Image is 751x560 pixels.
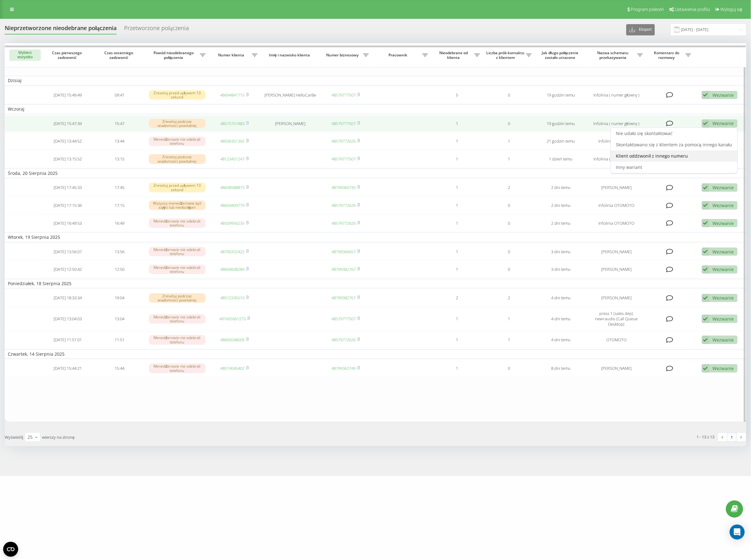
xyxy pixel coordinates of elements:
td: 11:51 [94,332,146,348]
a: 48123451247 [220,156,244,162]
button: Open CMP widget [3,542,18,557]
td: press 1 (sales dep) new+audio (Call Queue Desktop) [587,307,646,330]
span: Skontaktowano się z klientem za pomocą innego kanału [616,142,732,148]
span: Ustawienia profilu [675,7,710,12]
td: Infolinia OTOMOTO [587,133,646,149]
td: 09:41 [94,87,146,103]
div: Wezwanie [713,316,734,322]
td: 2 [431,290,483,306]
td: 0 [483,87,535,103]
div: Menedżerowie nie odebrali telefonu [149,335,206,344]
td: [DATE] 13:44:52 [42,133,94,149]
td: Środa, 20 Sierpnia 2025 [5,169,746,178]
td: 21 godzin temu [535,133,587,149]
div: Wezwanie [713,220,734,226]
div: Zresetuj przed upływem 10 sekund [149,183,206,192]
td: 1 [483,133,535,149]
span: Numer klienta [212,53,252,58]
td: 0 [483,215,535,232]
a: 48579772626 [331,138,356,144]
td: [DATE] 13:15:52 [42,151,94,167]
td: 16:49 [94,215,146,232]
td: [PERSON_NAME] [587,261,646,278]
span: Nieodebrane od klienta [434,50,474,60]
td: 1 [483,151,535,167]
div: Zresetuj przed upływem 10 sekund [149,90,206,100]
a: 48790202422 [220,249,244,254]
td: Infolinia ( numer główny ) [587,87,646,103]
td: 1 [431,332,483,348]
button: Eksport [626,24,655,35]
td: [DATE] 13:04:03 [42,307,94,330]
span: Nie udało się skontaktować [616,130,673,136]
td: [PERSON_NAME] [587,360,646,377]
td: 3 dni temu [535,243,587,260]
td: 1 dzień temu [535,151,587,167]
div: Wezwanie [713,295,734,301]
td: 1 [431,115,483,132]
a: 48799362749 [331,365,356,371]
td: 0 [483,115,535,132]
td: 15:47 [94,115,146,132]
button: Wybierz wszystko [9,50,41,61]
td: 4 dni temu [535,290,587,306]
div: Menedżerowie nie odebrali telefonu [149,265,206,274]
td: [PERSON_NAME] [587,290,646,306]
td: OTOMOTO [587,332,646,348]
span: Komentarz do rozmowy [649,50,686,60]
td: 3 dni temu [535,261,587,278]
div: Zresetuj podczas wiadomości powitalnej [149,154,206,164]
td: [PERSON_NAME] [587,243,646,260]
td: Poniedziałek, 18 Sierpnia 2025 [5,279,746,288]
td: [DATE] 16:49:53 [42,215,94,232]
td: [PERSON_NAME] [261,115,320,132]
td: 1 [431,215,483,232]
span: Liczba prób kontaktu z klientem [486,50,526,60]
div: Open Intercom Messenger [730,525,745,540]
div: Wezwanie [713,365,734,371]
span: Jak długo połączenie zostało utracone [540,50,582,60]
div: Menedżerowie nie odebrali telefonu [149,247,206,256]
div: Wezwanie [713,202,734,208]
a: 48604409779 [220,202,244,208]
a: 48575757483 [220,121,244,126]
a: 48579777507 [331,121,356,126]
td: 4 dni temu [535,307,587,330]
span: Wyloguj się [720,7,743,12]
td: 19 godzin temu [535,87,587,103]
td: 2 dni temu [535,215,587,232]
td: 2 dni temu [535,179,587,196]
a: 48579777507 [331,316,356,322]
td: [PERSON_NAME] HelloCarBe [261,87,320,103]
span: Inny wariant [616,164,642,170]
td: 1 [431,151,483,167]
span: Pracownik [375,53,422,58]
td: 17:15 [94,197,146,214]
div: Wezwanie [713,92,734,98]
a: 48519045402 [220,365,244,371]
td: 1 [431,243,483,260]
td: 0 [483,197,535,214]
td: 2 [483,179,535,196]
a: 48509956235 [220,220,244,226]
div: Menedżerowie nie odebrali telefonu [149,137,206,146]
td: [DATE] 15:47:39 [42,115,94,132]
td: 1 [483,307,535,330]
td: 17:45 [94,179,146,196]
td: Infolinia OTOMOTO [587,215,646,232]
span: wierszy na stronę [42,434,75,440]
td: [PERSON_NAME] [587,179,646,196]
span: Czas ostatniego zadzwonić [99,50,140,60]
td: Wtorek, 19 Sierpnia 2025 [5,233,746,242]
td: 2 dni temu [535,197,587,214]
td: [DATE] 18:33:34 [42,290,94,306]
td: 1 [431,307,483,330]
a: 48608588873 [220,185,244,190]
td: 0 [483,360,535,377]
td: [DATE] 15:49:49 [42,87,94,103]
span: Nazwa schematu przekazywania [590,50,637,60]
td: Dzisiaj [5,76,746,85]
td: 12:50 [94,261,146,278]
a: 48799382767 [331,295,356,301]
div: 1 - 13 z 13 [697,434,715,440]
